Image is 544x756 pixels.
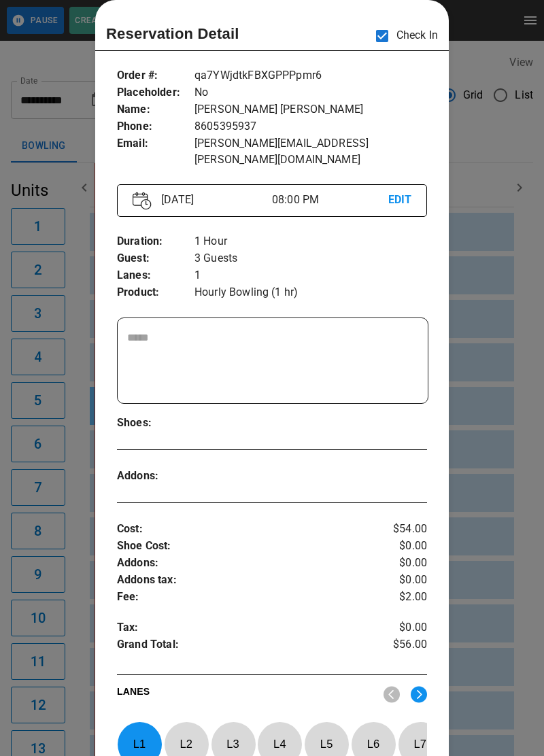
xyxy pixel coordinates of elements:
[375,555,427,572] p: $0.00
[368,22,438,50] p: Check In
[117,101,194,118] p: Name :
[117,233,194,250] p: Duration :
[117,250,194,267] p: Guest :
[117,521,375,538] p: Cost :
[194,67,427,84] p: qa7YWjdtkFBXGPPPpmr6
[411,686,427,703] img: right.svg
[117,619,375,636] p: Tax :
[375,538,427,555] p: $0.00
[194,267,427,284] p: 1
[194,233,427,250] p: 1 Hour
[117,415,194,432] p: Shoes :
[117,468,194,485] p: Addons :
[117,67,194,84] p: Order # :
[117,636,375,657] p: Grand Total :
[117,572,375,589] p: Addons tax :
[375,619,427,636] p: $0.00
[388,192,411,209] p: EDIT
[272,192,388,208] p: 08:00 PM
[375,572,427,589] p: $0.00
[117,84,194,101] p: Placeholder :
[194,135,427,168] p: [PERSON_NAME][EMAIL_ADDRESS][PERSON_NAME][DOMAIN_NAME]
[375,589,427,606] p: $2.00
[194,118,427,135] p: 8605395937
[117,267,194,284] p: Lanes :
[117,118,194,135] p: Phone :
[117,538,375,555] p: Shoe Cost :
[156,192,272,208] p: [DATE]
[133,192,152,210] img: Vector
[117,685,373,704] p: LANES
[117,284,194,301] p: Product :
[194,84,427,101] p: No
[384,686,400,703] img: nav_left.svg
[106,22,239,45] p: Reservation Detail
[375,521,427,538] p: $54.00
[194,101,427,118] p: [PERSON_NAME] [PERSON_NAME]
[117,135,194,152] p: Email :
[117,555,375,572] p: Addons :
[194,250,427,267] p: 3 Guests
[117,589,375,606] p: Fee :
[375,636,427,657] p: $56.00
[194,284,427,301] p: Hourly Bowling (1 hr)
